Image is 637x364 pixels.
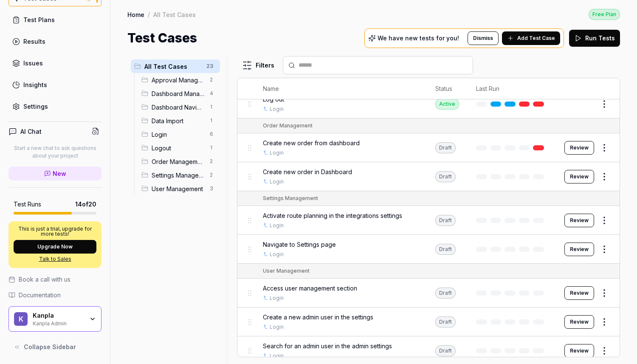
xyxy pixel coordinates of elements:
[270,222,284,229] a: Login
[270,323,284,331] a: Login
[237,133,620,162] tr: Create new order from dashboardLoginDraftReview
[8,339,101,356] button: Collapse Sidebar
[23,80,47,89] div: Insights
[435,345,456,356] div: Draft
[270,178,284,186] a: Login
[237,235,620,264] tr: Navigate to Settings pageLoginDraftReview
[564,315,594,329] button: Review
[206,102,217,112] span: 1
[206,183,217,194] span: 3
[8,55,101,71] a: Issues
[203,61,217,71] span: 23
[138,73,220,87] div: Drag to reorderApproval Management2
[138,87,220,100] div: Drag to reorderDashboard Management4
[270,352,284,360] a: Login
[152,130,205,139] span: Login
[206,170,217,180] span: 2
[270,251,284,258] a: Login
[53,169,66,178] span: New
[33,319,84,326] div: Kanpla Admin
[206,143,217,153] span: 1
[237,206,620,235] tr: Activate route planning in the integrations settingsLoginDraftReview
[237,279,620,308] tr: Access user management sectionLoginDraftReview
[468,31,499,45] button: Dismiss
[435,244,456,255] div: Draft
[24,342,76,351] span: Collapse Sidebar
[75,200,96,209] span: 14 of 20
[152,184,205,193] span: User Management
[263,341,392,350] span: Search for an admin user in the admin settings
[270,149,284,157] a: Login
[435,99,459,110] div: Active
[8,11,101,28] a: Test Plans
[23,37,45,46] div: Results
[435,316,456,327] div: Draft
[8,76,101,93] a: Insights
[23,15,55,24] div: Test Plans
[270,105,284,113] a: Login
[8,166,101,181] a: New
[138,100,220,114] div: Drag to reorderDashboard Navigation1
[138,168,220,182] div: Drag to reorderSettings Management2
[19,291,61,299] span: Documentation
[564,141,594,155] button: Review
[14,312,28,326] span: K
[237,90,620,119] tr: Log outLoginActive
[138,141,220,155] div: Drag to reorderLogout1
[263,167,352,176] span: Create new order in Dashboard
[8,306,101,332] button: KKanplaKanpla Admin
[8,291,101,299] a: Documentation
[206,116,217,126] span: 1
[564,170,594,183] button: Review
[263,211,402,220] span: Activate route planning in the integrations settings
[564,243,594,256] a: Review
[23,102,48,111] div: Settings
[127,10,144,19] a: Home
[569,30,620,47] button: Run Tests
[589,8,620,20] a: Free Plan
[152,171,205,180] span: Settings Management
[237,162,620,191] tr: Create new order in DashboardLoginDraftReview
[14,255,96,263] a: Talk to Sales
[144,62,201,71] span: All Test Cases
[468,78,556,99] th: Last Run
[148,10,150,19] div: /
[152,76,205,85] span: Approval Management
[14,200,41,208] h5: Test Runs
[14,226,96,237] p: This is just a trial, upgrade for more tests!
[435,288,456,299] div: Draft
[152,89,205,98] span: Dashboard Management
[263,138,360,147] span: Create new order from dashboard
[33,312,84,319] div: Kanpla
[254,78,427,99] th: Name
[564,214,594,227] a: Review
[502,31,560,45] button: Add Test Case
[138,182,220,195] div: Drag to reorderUser Management3
[152,116,205,125] span: Data Import
[263,267,310,275] div: User Management
[263,240,336,249] span: Navigate to Settings page
[8,144,101,160] p: Start a new chat to ask questions about your project
[427,78,468,99] th: Status
[20,127,42,136] h4: AI Chat
[8,33,101,50] a: Results
[8,275,101,284] a: Book a call with us
[206,88,217,99] span: 4
[14,240,96,254] button: Upgrade Now
[206,129,217,139] span: 6
[263,284,357,293] span: Access user management section
[564,286,594,300] button: Review
[206,156,217,166] span: 2
[564,344,594,358] button: Review
[263,313,373,322] span: Create a new admin user in the settings
[152,144,205,152] span: Logout
[263,122,313,130] div: Order Management
[138,114,220,127] div: Drag to reorderData Import1
[435,171,456,182] div: Draft
[8,98,101,115] a: Settings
